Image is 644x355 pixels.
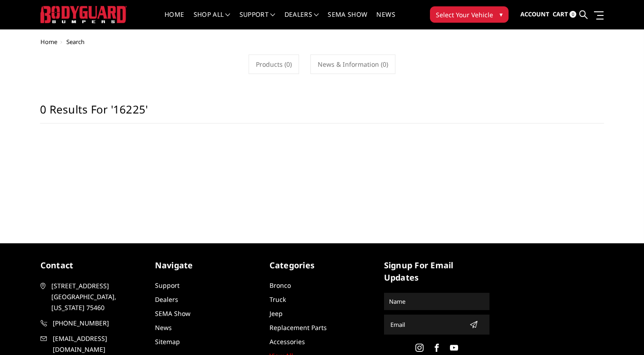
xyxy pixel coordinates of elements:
[40,259,146,271] h5: contact
[384,259,489,284] h5: signup for email updates
[270,337,305,346] a: Accessories
[40,103,604,123] h1: 0 results for '16225'
[285,11,319,29] a: Dealers
[155,323,172,332] a: News
[553,2,576,27] a: Cart 0
[194,11,230,29] a: shop all
[328,11,367,29] a: SEMA Show
[40,318,146,329] a: [PHONE_NUMBER]
[66,38,85,46] span: Search
[270,259,375,271] h5: Categories
[155,281,180,290] a: Support
[270,323,327,332] a: Replacement Parts
[270,281,291,290] a: Bronco
[155,309,190,318] a: SEMA Show
[436,10,493,20] span: Select Your Vehicle
[40,6,127,23] img: BODYGUARD BUMPERS
[40,333,146,355] a: [EMAIL_ADDRESS][DOMAIN_NAME]
[430,6,509,23] button: Select Your Vehicle
[155,337,180,346] a: Sitemap
[270,309,283,318] a: Jeep
[385,294,488,309] input: Name
[569,11,576,18] span: 0
[553,10,568,18] span: Cart
[310,54,395,74] a: News & Information (0)
[249,54,299,74] a: Products (0)
[520,2,549,27] a: Account
[155,259,260,271] h5: Navigate
[53,318,145,329] span: [PHONE_NUMBER]
[270,295,286,304] a: Truck
[155,295,178,304] a: Dealers
[387,317,466,332] input: Email
[520,10,549,18] span: Account
[240,11,275,29] a: Support
[51,281,144,313] span: [STREET_ADDRESS] [GEOGRAPHIC_DATA], [US_STATE] 75460
[376,11,395,29] a: News
[40,38,57,46] a: Home
[499,10,503,19] span: ▾
[53,333,145,355] span: [EMAIL_ADDRESS][DOMAIN_NAME]
[165,11,184,29] a: Home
